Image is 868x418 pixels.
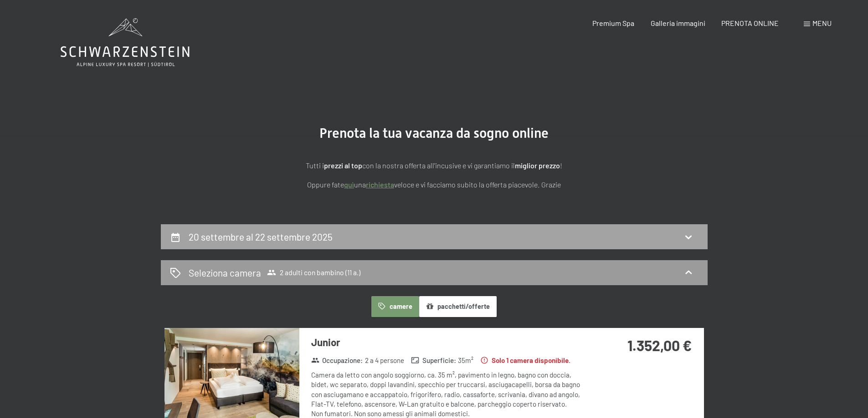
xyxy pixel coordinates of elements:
[311,335,582,349] h3: Junior
[480,356,570,365] strong: Solo 1 camera disponibile.
[458,356,473,365] span: 35 m²
[311,356,363,365] strong: Occupazione :
[267,268,360,277] span: 2 adulti con bambino (11 a.)
[371,296,419,317] button: camere
[721,19,779,27] a: PRENOTA ONLINE
[411,356,456,365] strong: Superficie :
[206,179,662,191] p: Oppure fate una veloce e vi facciamo subito la offerta piacevole. Grazie
[419,296,497,317] button: pacchetti/offerte
[366,180,394,189] a: richiesta
[627,337,692,354] strong: 1.352,00 €
[319,125,549,141] span: Prenota la tua vacanza da sogno online
[189,231,333,242] h2: 20 settembre al 22 settembre 2025
[324,161,362,170] strong: prezzi al top
[592,19,634,27] a: Premium Spa
[365,356,404,365] span: 2 a 4 persone
[651,19,705,27] a: Galleria immagini
[206,160,662,171] p: Tutti i con la nostra offerta all'incusive e vi garantiamo il !
[189,266,261,279] h2: Seleziona camera
[515,161,560,170] strong: miglior prezzo
[812,19,832,27] span: Menu
[344,180,354,189] a: quì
